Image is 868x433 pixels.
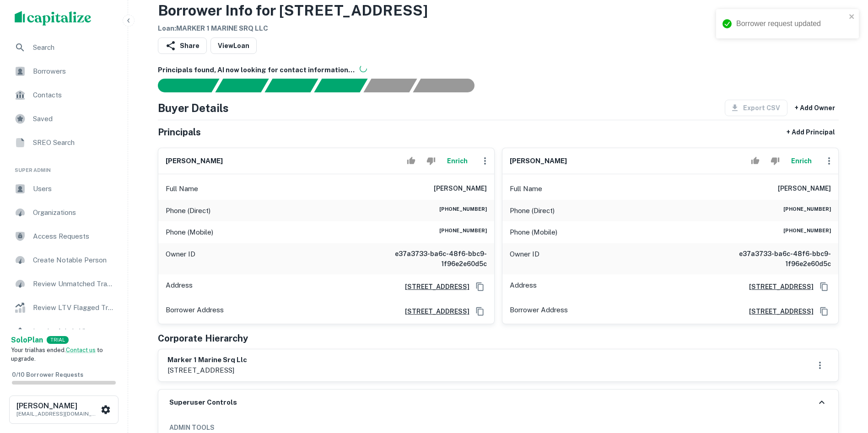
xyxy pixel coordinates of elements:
[439,227,487,238] h6: [PHONE_NUMBER]
[398,306,469,316] a: [STREET_ADDRESS]
[147,79,216,92] div: Sending borrower request to AI...
[783,227,831,238] h6: [PHONE_NUMBER]
[166,156,223,166] h6: [PERSON_NAME]
[47,336,69,344] div: TRIAL
[398,282,469,292] a: [STREET_ADDRESS]
[314,79,367,92] div: Principals found, AI now looking for contact information...
[7,132,120,154] a: SREO Search
[822,360,868,404] iframe: Chat Widget
[7,178,120,200] a: Users
[783,205,831,216] h6: [PHONE_NUMBER]
[510,183,542,194] p: Full Name
[66,347,96,353] a: Contact us
[510,227,557,238] p: Phone (Mobile)
[11,335,43,346] a: SoloPlan
[12,371,83,378] span: 0 / 10 Borrower Requests
[11,347,103,363] span: Your trial has ended. to upgrade.
[7,84,120,106] a: Contacts
[510,280,537,294] p: Address
[33,255,115,266] span: Create Notable Person
[264,79,318,92] div: Documents found, AI parsing details...
[215,79,269,92] div: Your request is received and processing...
[791,100,839,116] button: + Add Owner
[33,207,115,218] span: Organizations
[33,326,115,337] span: Lender Admin View
[11,336,43,344] strong: Solo Plan
[16,402,99,410] h6: [PERSON_NAME]
[817,305,831,318] button: Copy Address
[33,278,115,289] span: Review Unmatched Transactions
[158,37,207,54] button: Share
[7,225,120,247] a: Access Requests
[783,124,839,140] button: + Add Principal
[33,183,115,194] span: Users
[169,422,827,433] h6: ADMIN TOOLS
[33,90,115,101] span: Contacts
[9,396,119,424] button: [PERSON_NAME][EMAIL_ADDRESS][DOMAIN_NAME]
[767,152,783,170] button: Reject
[721,249,831,269] h6: e37a3733-ba6c-48f6-bbc9-1f96e2e60d5c
[33,42,115,53] span: Search
[33,231,115,242] span: Access Requests
[210,37,257,54] a: ViewLoan
[473,280,487,294] button: Copy Address
[439,205,487,216] h6: [PHONE_NUMBER]
[16,410,99,418] p: [EMAIL_ADDRESS][DOMAIN_NAME]
[473,305,487,318] button: Copy Address
[166,205,210,216] p: Phone (Direct)
[166,305,224,318] p: Borrower Address
[158,125,201,139] h5: Principals
[742,282,814,292] a: [STREET_ADDRESS]
[510,156,567,166] h6: [PERSON_NAME]
[7,249,120,271] a: Create Notable Person
[363,79,417,92] div: Principals found, still searching for contact information. This may take time...
[7,297,120,319] a: Review LTV Flagged Transactions
[747,152,763,170] button: Accept
[413,79,485,92] div: AI fulfillment process complete.
[849,13,855,21] button: close
[158,331,248,345] h5: Corporate Hierarchy
[434,183,487,194] h6: [PERSON_NAME]
[7,273,120,295] a: Review Unmatched Transactions
[787,152,816,170] button: Enrich
[166,227,213,238] p: Phone (Mobile)
[7,202,120,224] a: Organizations
[167,365,247,376] p: [STREET_ADDRESS]
[778,183,831,194] h6: [PERSON_NAME]
[166,183,198,194] p: Full Name
[443,152,472,170] button: Enrich
[158,100,229,116] h4: Buyer Details
[169,397,237,408] h6: Superuser Controls
[510,305,568,318] p: Borrower Address
[510,249,539,269] p: Owner ID
[158,65,839,75] h6: Principals found, AI now looking for contact information...
[403,152,419,170] button: Accept
[423,152,439,170] button: Reject
[817,280,831,294] button: Copy Address
[7,321,120,342] a: Lender Admin View
[7,60,120,82] a: Borrowers
[33,113,115,124] span: Saved
[7,108,120,130] a: Saved
[33,302,115,313] span: Review LTV Flagged Transactions
[742,306,814,316] a: [STREET_ADDRESS]
[167,355,247,365] h6: marker 1 marine srq llc
[158,23,428,34] h6: Loan : MARKER 1 MARINE SRQ LLC
[7,155,120,178] li: Super Admin
[33,137,115,148] span: SREO Search
[7,37,120,59] a: Search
